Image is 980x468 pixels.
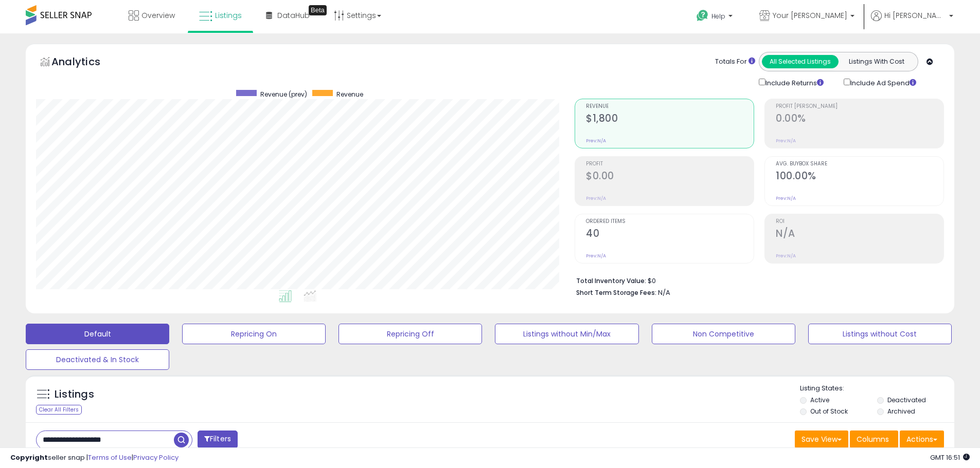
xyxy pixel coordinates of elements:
[576,276,646,285] b: Total Inventory Value:
[776,195,796,201] small: Prev: N/A
[776,104,943,109] span: Profit [PERSON_NAME]
[586,170,754,184] h2: $0.00
[711,12,725,21] span: Help
[808,324,952,344] button: Listings without Cost
[336,90,363,99] span: Revenue
[857,434,889,444] span: Columns
[773,10,847,21] span: Your [PERSON_NAME]
[277,10,310,21] span: DataHub
[576,274,936,286] li: $0
[810,407,848,416] label: Out of Stock
[776,219,943,224] span: ROI
[688,2,743,33] a: Help
[586,161,754,167] span: Profit
[751,77,836,88] div: Include Returns
[586,228,754,241] h2: 40
[586,195,606,201] small: Prev: N/A
[88,453,132,462] a: Terms of Use
[900,430,944,448] button: Actions
[652,324,795,344] button: Non Competitive
[586,113,754,126] h2: $1,800
[182,324,326,344] button: Repricing On
[133,453,179,462] a: Privacy Policy
[930,453,970,462] span: 2025-10-13 16:51 GMT
[795,430,848,448] button: Save View
[586,104,754,109] span: Revenue
[696,9,709,22] i: Get Help
[776,253,796,259] small: Prev: N/A
[887,396,926,404] label: Deactivated
[26,349,169,370] button: Deactivated & In Stock
[762,55,839,68] button: All Selected Listings
[141,10,175,21] span: Overview
[715,57,755,67] div: Totals For
[55,387,94,402] h5: Listings
[586,138,606,144] small: Prev: N/A
[776,228,943,241] h2: N/A
[810,396,829,404] label: Active
[576,288,656,297] b: Short Term Storage Fees:
[198,430,238,448] button: Filters
[871,10,953,33] a: Hi [PERSON_NAME]
[776,138,796,144] small: Prev: N/A
[10,453,179,463] div: seller snap | |
[776,113,943,126] h2: 0.00%
[309,5,327,15] div: Tooltip anchor
[836,77,933,88] div: Include Ad Spend
[10,453,48,462] strong: Copyright
[887,407,915,416] label: Archived
[495,324,638,344] button: Listings without Min/Max
[850,430,898,448] button: Columns
[776,161,943,167] span: Avg. Buybox Share
[776,170,943,184] h2: 100.00%
[36,405,82,415] div: Clear All Filters
[884,10,946,21] span: Hi [PERSON_NAME]
[800,384,954,394] p: Listing States:
[658,288,670,297] span: N/A
[838,55,915,68] button: Listings With Cost
[260,90,307,99] span: Revenue (prev)
[586,253,606,259] small: Prev: N/A
[51,54,120,71] h5: Analytics
[26,324,169,344] button: Default
[586,219,754,224] span: Ordered Items
[215,10,242,21] span: Listings
[338,324,482,344] button: Repricing Off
